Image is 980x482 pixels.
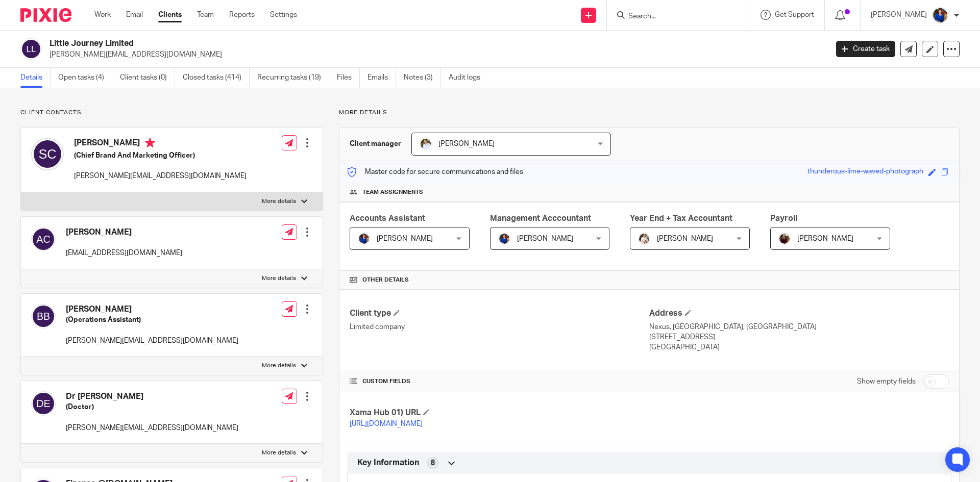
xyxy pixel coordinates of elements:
img: Nicole.jpeg [498,233,510,245]
a: Settings [270,10,297,20]
a: Reports [229,10,255,20]
h4: Xama Hub 01) URL [350,408,649,418]
img: MaxAcc_Sep21_ElliDeanPhoto_030.jpg [778,233,791,245]
img: svg%3E [31,138,64,170]
img: sarah-royle.jpg [420,138,432,150]
img: svg%3E [20,38,42,60]
a: [URL][DOMAIN_NAME] [350,420,423,427]
input: Search [627,12,719,21]
p: [STREET_ADDRESS] [649,332,949,342]
label: Show empty fields [857,376,916,387]
a: Clients [158,10,182,20]
p: [PERSON_NAME][EMAIL_ADDRESS][DOMAIN_NAME] [66,336,238,346]
h4: Address [649,308,949,319]
span: Other details [362,276,409,284]
a: Create task [836,41,895,57]
span: Payroll [770,214,797,222]
img: svg%3E [31,304,56,328]
span: Key Information [357,458,419,468]
a: Closed tasks (414) [183,68,250,88]
p: Client contacts [20,109,323,117]
span: Get Support [775,11,814,18]
h4: [PERSON_NAME] [74,138,247,150]
span: 8 [431,458,435,468]
h4: [PERSON_NAME] [66,227,182,238]
a: Email [126,10,143,20]
a: Work [94,10,111,20]
span: Year End + Tax Accountant [630,214,732,222]
span: Team assignments [362,188,423,196]
span: Management Acccountant [490,214,591,222]
img: Kayleigh%20Henson.jpeg [638,233,650,245]
p: Nexus, [GEOGRAPHIC_DATA], [GEOGRAPHIC_DATA] [649,322,949,332]
span: [PERSON_NAME] [657,235,713,242]
h2: Little Journey Limited [50,38,667,49]
p: More details [262,197,296,206]
a: Files [337,68,360,88]
a: Open tasks (4) [58,68,112,88]
h4: CUSTOM FIELDS [350,377,649,386]
span: [PERSON_NAME] [797,235,853,242]
p: Master code for secure communications and files [347,167,523,177]
p: [GEOGRAPHIC_DATA] [649,342,949,352]
p: [PERSON_NAME][EMAIL_ADDRESS][DOMAIN_NAME] [66,423,238,433]
a: Emails [367,68,396,88]
img: Nicole.jpeg [358,233,370,245]
p: More details [262,274,296,283]
a: Details [20,68,51,88]
p: [PERSON_NAME][EMAIL_ADDRESS][DOMAIN_NAME] [50,49,821,60]
img: svg%3E [31,227,56,251]
a: Recurring tasks (19) [257,68,329,88]
a: Client tasks (0) [120,68,175,88]
span: [PERSON_NAME] [517,235,573,242]
a: Audit logs [449,68,488,88]
p: Limited company [350,322,649,332]
img: Pixie [20,8,71,22]
a: Team [197,10,214,20]
p: [PERSON_NAME] [871,10,927,20]
img: Nicole.jpeg [932,7,948,23]
span: [PERSON_NAME] [377,235,433,242]
h3: Client manager [350,139,401,149]
h4: [PERSON_NAME] [66,304,238,315]
h5: (Operations Assistant) [66,315,238,325]
p: [PERSON_NAME][EMAIL_ADDRESS][DOMAIN_NAME] [74,171,247,181]
img: svg%3E [31,391,56,416]
h5: (Chief Brand And Marketing Officer) [74,150,247,161]
span: Accounts Assistant [350,214,425,222]
i: Primary [145,138,155,148]
p: More details [339,109,960,117]
span: [PERSON_NAME] [438,140,495,147]
p: More details [262,449,296,457]
a: Notes (3) [404,68,441,88]
p: More details [262,362,296,370]
p: [EMAIL_ADDRESS][DOMAIN_NAME] [66,248,182,258]
div: thunderous-lime-waved-photograph [807,166,923,178]
h4: Dr [PERSON_NAME] [66,391,238,402]
h5: (Doctor) [66,402,238,412]
h4: Client type [350,308,649,319]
